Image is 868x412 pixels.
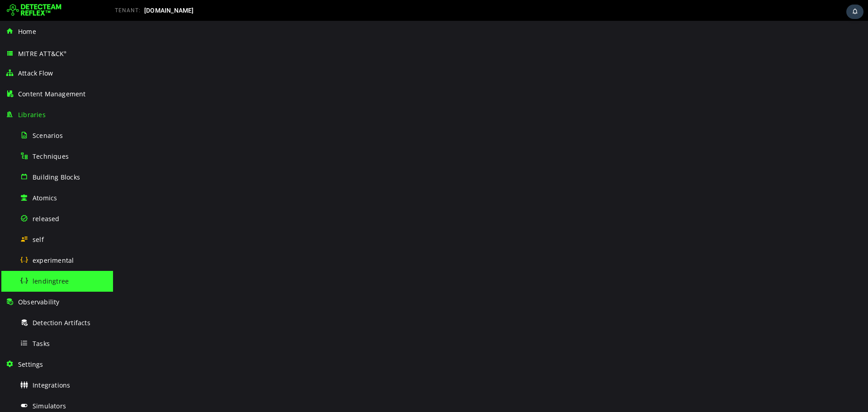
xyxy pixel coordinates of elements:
[33,318,90,327] span: Detection Artifacts
[64,50,66,54] sup: ®
[33,339,50,348] span: Tasks
[33,235,44,244] span: self
[18,27,36,36] span: Home
[18,360,43,369] span: Settings
[33,194,57,202] span: Atomics
[144,7,194,14] span: [DOMAIN_NAME]
[33,277,69,285] span: lendingtree
[33,152,69,161] span: Techniques
[33,131,63,140] span: Scenarios
[33,214,60,223] span: released
[7,3,61,18] img: Detecteam logo
[18,298,60,306] span: Observability
[18,110,46,119] span: Libraries
[33,173,80,181] span: Building Blocks
[33,256,74,265] span: experimental
[33,402,66,410] span: Simulators
[846,5,863,19] div: Task Notifications
[18,90,86,98] span: Content Management
[18,49,67,58] span: MITRE ATT&CK
[33,381,70,389] span: Integrations
[115,7,141,14] span: TENANT:
[18,69,53,77] span: Attack Flow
